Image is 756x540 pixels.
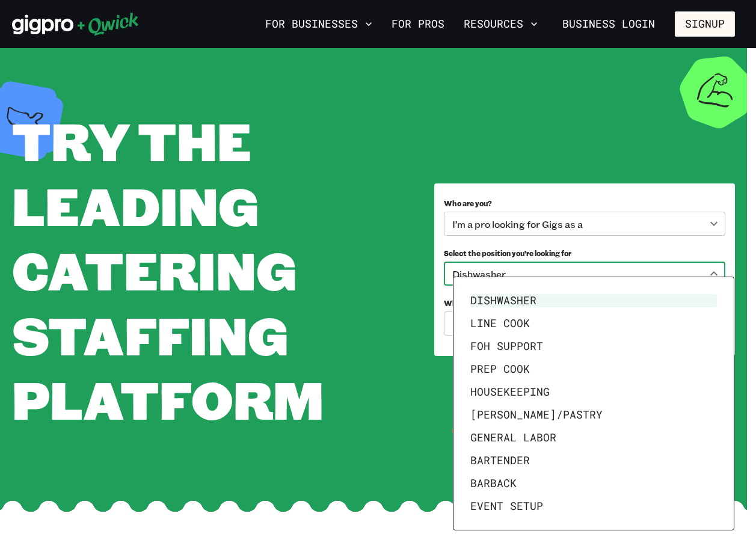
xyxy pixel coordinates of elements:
[466,403,722,426] li: [PERSON_NAME]/Pastry
[466,381,722,403] li: Housekeeping
[466,358,722,381] li: Prep Cook
[466,312,722,335] li: Line Cook
[466,289,722,312] li: Dishwasher
[466,335,722,358] li: FOH Support
[466,495,722,518] li: Event Setup
[466,426,722,449] li: General Labor
[466,449,722,472] li: Bartender
[466,472,722,495] li: Barback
